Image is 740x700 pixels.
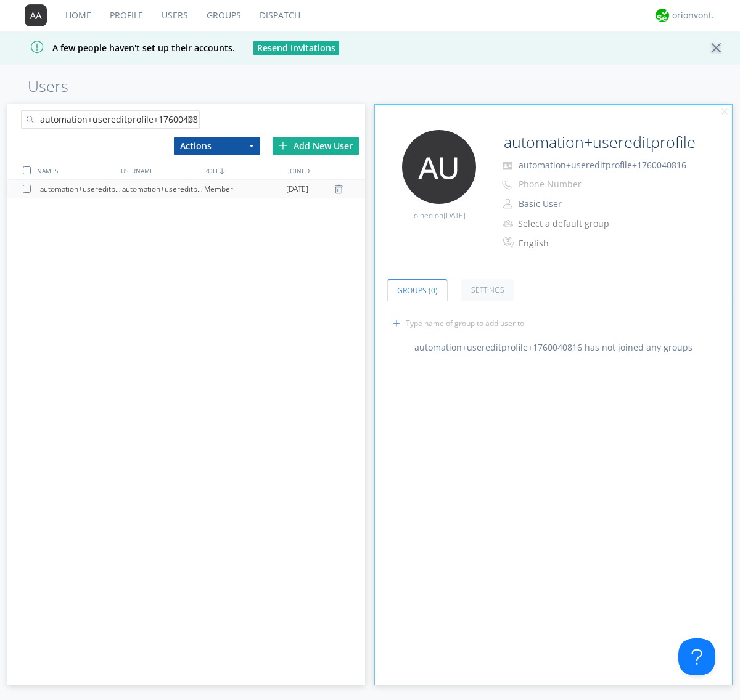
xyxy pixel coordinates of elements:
[519,159,686,171] span: automation+usereditprofile+1760040816
[499,130,698,155] input: Name
[519,237,622,250] div: English
[118,161,201,179] div: USERNAME
[286,180,308,198] span: [DATE]
[514,195,638,213] button: Basic User
[40,180,122,198] div: automation+usereditprofile+1760040816
[443,210,466,221] span: [DATE]
[412,210,466,221] span: Joined on
[122,180,204,198] div: automation+usereditprofile+1760040816
[503,199,512,209] img: person-outline.svg
[387,279,448,301] a: Groups (0)
[672,9,718,22] div: orionvontas+atlas+automation+org2
[656,9,669,22] img: 29d36aed6fa347d5a1537e7736e6aa13
[9,42,235,54] span: A few people haven't set up their accounts.
[503,215,515,232] img: icon-alert-users-thin-outline.svg
[253,41,339,55] button: Resend Invitations
[204,180,286,198] div: Member
[375,341,733,354] div: automation+usereditprofile+1760040816 has not joined any groups
[720,108,729,116] img: cancel.svg
[7,180,365,198] a: automation+usereditprofile+1760040816automation+usereditprofile+1760040816Member[DATE]
[461,279,514,301] a: Settings
[384,314,723,332] input: Type name of group to add user to
[678,638,715,675] iframe: Toggle Customer Support
[285,161,368,179] div: JOINED
[21,110,200,129] input: Search users
[518,218,621,230] div: Select a default group
[174,137,260,155] button: Actions
[503,235,516,250] img: In groups with Translation enabled, this user's messages will be automatically translated to and ...
[402,130,476,204] img: 373638.png
[34,161,117,179] div: NAMES
[502,180,512,190] img: phone-outline.svg
[201,161,284,179] div: ROLE
[25,4,47,26] img: 373638.png
[279,141,287,150] img: plus.svg
[273,137,359,155] div: Add New User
